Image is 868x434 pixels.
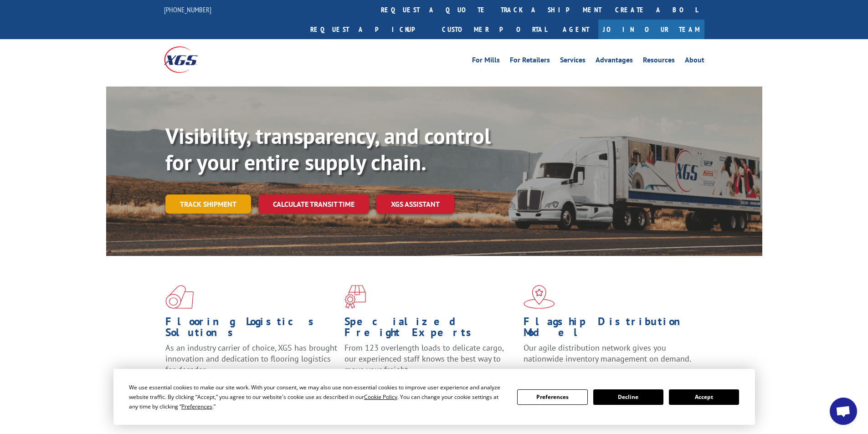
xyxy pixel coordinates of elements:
span: Preferences [181,403,212,410]
img: xgs-icon-total-supply-chain-intelligence-red [165,285,194,309]
a: Resources [643,56,675,66]
button: Preferences [517,389,587,405]
a: Advantages [596,56,633,66]
img: xgs-icon-focused-on-flooring-red [344,285,366,309]
span: Our agile distribution network gives you nationwide inventory management on demand. [524,342,691,364]
a: Open chat [830,398,857,425]
a: Track shipment [165,194,251,214]
a: About [685,56,704,66]
button: Decline [593,389,663,405]
a: XGS ASSISTANT [376,194,454,214]
h1: Flooring Logistics Solutions [165,316,338,342]
a: For Retailers [510,56,550,66]
a: Agent [554,20,598,39]
a: Customer Portal [435,20,554,39]
h1: Flagship Distribution Model [524,316,696,342]
a: [PHONE_NUMBER] [164,5,211,14]
p: From 123 overlength loads to delicate cargo, our experienced staff knows the best way to move you... [344,342,517,383]
b: Visibility, transparency, and control for your entire supply chain. [165,122,491,176]
button: Accept [669,389,739,405]
img: xgs-icon-flagship-distribution-model-red [524,285,555,309]
a: Join Our Team [598,20,704,39]
a: For Mills [472,56,500,66]
a: Services [560,56,586,66]
a: Calculate transit time [258,194,369,214]
h1: Specialized Freight Experts [344,316,517,342]
span: As an industry carrier of choice, XGS has brought innovation and dedication to flooring logistics... [165,342,337,375]
a: Request a pickup [303,20,435,39]
div: Cookie Consent Prompt [113,369,755,425]
span: Cookie Policy [364,393,397,401]
div: We use essential cookies to make our site work. With your consent, we may also use non-essential ... [129,383,506,411]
